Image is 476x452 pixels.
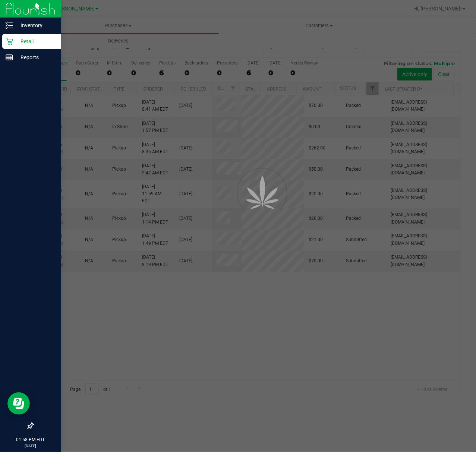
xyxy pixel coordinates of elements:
iframe: Resource center [7,392,30,415]
p: [DATE] [3,443,58,449]
inline-svg: Retail [6,38,13,45]
p: Reports [13,53,58,62]
inline-svg: Reports [6,54,13,61]
p: Retail [13,37,58,46]
p: 01:58 PM EDT [3,436,58,443]
inline-svg: Inventory [6,22,13,29]
p: Inventory [13,21,58,30]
